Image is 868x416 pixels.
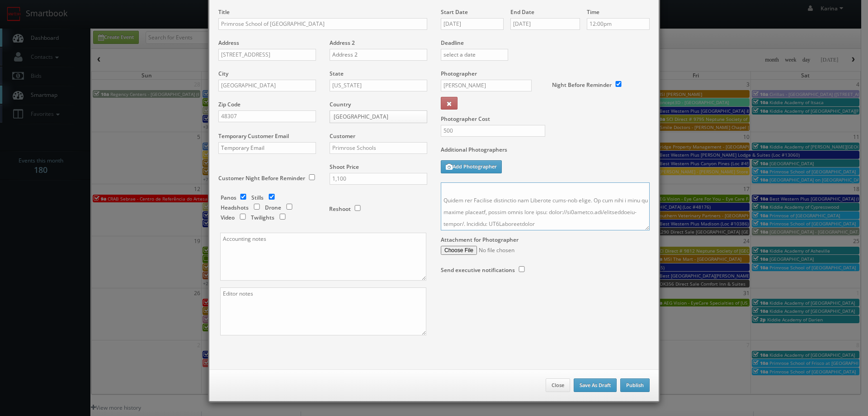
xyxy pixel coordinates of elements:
label: State [330,70,344,77]
input: select an end date [510,18,580,30]
label: Photographer Cost [434,115,656,123]
button: Save As Draft [574,378,617,392]
label: City [218,70,228,77]
label: Title [218,8,230,16]
button: Publish [620,378,650,392]
label: Customer Night Before Reminder [218,174,305,182]
input: Temporary Email [218,142,316,154]
input: Select a photographer [441,80,532,91]
button: Close [546,378,570,392]
label: Time [587,8,599,16]
a: [GEOGRAPHIC_DATA] [330,110,427,123]
label: Drone [265,204,281,211]
label: Temporary Customer Email [218,132,289,140]
input: Address 2 [330,49,427,61]
label: Address [218,39,239,47]
label: Headshots [221,204,249,211]
input: Title [218,18,427,30]
label: Attachment for Photographer [441,236,519,244]
input: Shoot Price [330,173,427,185]
label: Video [221,214,235,221]
input: Photographer Cost [441,125,545,137]
label: Night Before Reminder [552,81,612,89]
span: [GEOGRAPHIC_DATA] [334,111,415,123]
label: Additional Photographers [441,146,650,158]
input: Zip Code [218,110,316,122]
label: Twilights [251,214,274,221]
label: Start Date [441,8,468,16]
input: Select a customer [330,142,427,154]
label: Stills [251,194,264,201]
label: Shoot Price [330,163,359,171]
label: Send executive notifications [441,266,515,274]
label: Customer [330,132,355,140]
label: Zip Code [218,100,241,108]
input: Select a state [330,80,427,91]
label: Panos [221,194,236,201]
input: select a date [441,49,508,61]
label: Reshoot [329,205,351,213]
label: Deadline [434,39,656,47]
label: Country [330,100,351,108]
input: select a date [441,18,504,30]
label: End Date [510,8,534,16]
label: Photographer [441,70,477,77]
input: Address [218,49,316,61]
button: Add Photographer [441,160,502,173]
label: Address 2 [330,39,355,47]
input: City [218,80,316,91]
